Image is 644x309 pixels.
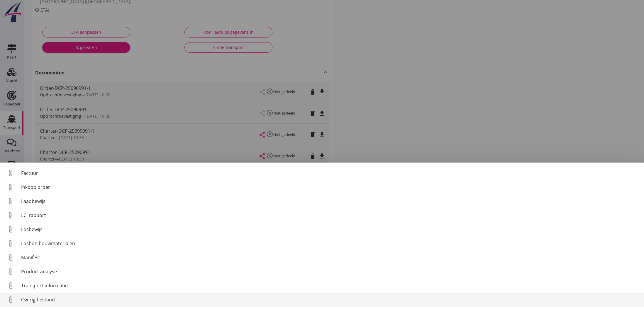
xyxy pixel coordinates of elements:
[21,184,639,191] div: Inkoop order
[21,198,639,205] div: Laadbewijs
[6,253,15,262] i: attach_file
[21,268,639,275] div: Product analyse
[21,254,639,261] div: Manifest
[21,282,639,289] div: Transport informatie
[6,182,15,192] i: attach_file
[21,226,639,233] div: Losbewijs
[6,267,15,276] i: attach_file
[21,170,639,177] div: Factuur
[6,281,15,290] i: attach_file
[21,240,639,247] div: Losbon bouwmaterialen
[6,197,15,206] i: attach_file
[6,225,15,234] i: attach_file
[6,168,15,178] i: attach_file
[6,295,15,304] i: attach_file
[6,211,15,220] i: attach_file
[21,296,639,303] div: Overig bestand
[6,239,15,248] i: attach_file
[21,212,639,219] div: LCI rapport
